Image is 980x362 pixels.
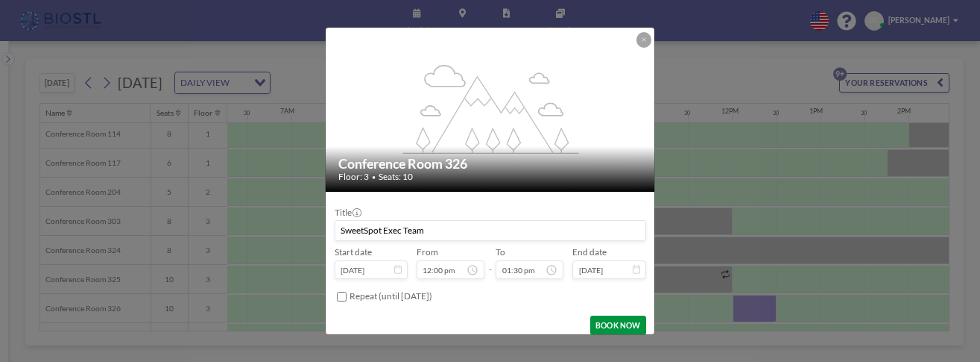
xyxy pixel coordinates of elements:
label: Repeat (until [DATE]) [350,291,432,302]
label: End date [572,247,607,258]
button: BOOK NOW [590,316,645,335]
span: - [489,252,492,276]
label: To [496,247,505,258]
span: Floor: 3 [338,172,369,183]
label: From [417,247,438,258]
label: Start date [335,247,372,258]
span: • [372,173,376,181]
h2: Conference Room 326 [338,155,642,172]
input: Abby's reservation [335,221,645,240]
label: Title [335,207,361,219]
span: Seats: 10 [379,172,413,183]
